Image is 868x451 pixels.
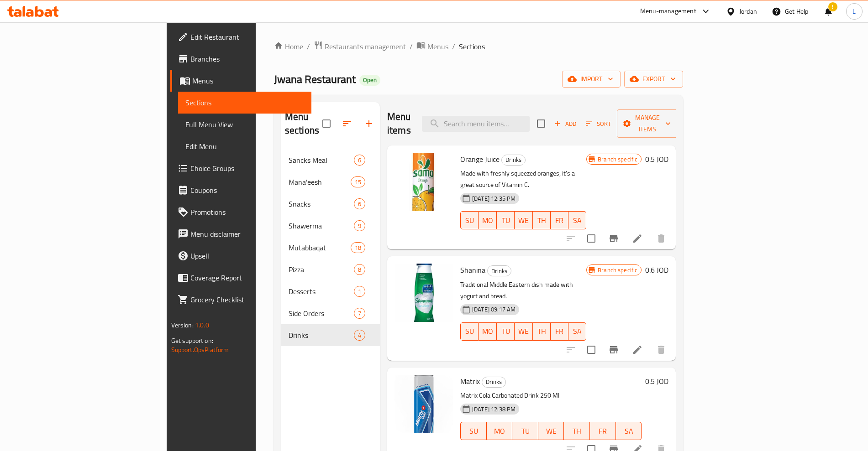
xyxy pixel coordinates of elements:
h2: Menu items [387,110,411,137]
span: Select section [531,114,551,133]
span: Edit Menu [185,141,304,152]
button: delete [650,339,672,361]
span: FR [554,325,565,338]
a: Edit menu item [632,344,643,355]
span: MO [482,214,493,227]
div: Mana'eesh15 [281,171,380,193]
span: MO [490,425,509,438]
span: SA [620,425,638,438]
div: Snacks6 [281,193,380,215]
button: SU [460,422,487,440]
span: [DATE] 12:35 PM [468,194,519,203]
span: Shawerma [289,220,354,231]
span: Restaurants management [325,41,406,52]
button: SU [460,322,479,341]
button: SU [460,211,479,229]
button: TU [497,211,515,229]
span: WE [518,214,529,227]
span: Mutabbaqat [289,242,351,253]
span: L [852,6,856,16]
button: Sort [584,117,613,131]
a: Restaurants management [314,41,406,52]
div: Mutabbaqat18 [281,237,380,259]
span: FR [554,214,565,227]
div: Sancks Meal [289,155,354,166]
span: SU [464,214,475,227]
span: Open [359,76,380,84]
span: Sections [185,97,304,108]
button: export [624,71,683,88]
li: / [410,41,413,52]
button: FR [551,322,568,341]
div: Drinks [289,330,354,341]
button: TH [564,422,590,440]
span: TH [568,425,586,438]
div: Pizza [289,264,354,275]
span: Desserts [289,286,354,297]
span: 18 [351,244,365,252]
button: FR [590,422,616,440]
button: FR [551,211,568,229]
span: 8 [354,265,365,274]
span: TU [500,214,511,227]
a: Promotions [170,201,311,223]
div: Drinks4 [281,324,380,346]
span: TU [500,325,511,338]
p: Traditional Middle Eastern dish made with yogurt and bread. [460,279,586,302]
div: items [354,264,365,275]
div: items [354,155,365,166]
span: Mana'eesh [289,176,351,187]
p: Matrix Cola Carbonated Drink 250 Ml [460,390,642,401]
span: Add item [551,117,580,131]
button: TU [497,322,515,341]
span: import [569,73,613,85]
a: Edit menu item [632,233,643,244]
div: items [354,308,365,319]
div: items [354,330,365,341]
span: SU [464,325,475,338]
span: Branches [190,53,304,64]
span: Branch specific [594,266,641,275]
span: Select to update [582,229,601,248]
a: Sections [178,92,311,114]
span: [DATE] 12:38 PM [468,405,519,414]
div: Jordan [739,6,757,16]
span: Matrix [460,374,480,388]
button: SA [616,422,642,440]
button: WE [515,211,532,229]
span: 6 [354,200,365,208]
span: Drinks [482,377,505,387]
span: SA [572,214,583,227]
a: Support.OpsPlatform [171,344,229,356]
span: Menus [192,75,304,86]
span: Sort items [580,117,617,131]
span: Drinks [488,266,511,276]
span: Side Orders [289,308,354,319]
nav: breadcrumb [274,41,684,52]
span: Branch specific [594,155,641,164]
span: 9 [354,222,365,230]
img: Matrix [395,375,453,433]
button: WE [538,422,564,440]
img: Shanina [395,264,453,322]
button: SA [568,322,586,341]
span: Edit Restaurant [190,31,304,42]
div: Snacks [289,198,354,209]
div: Drinks [487,265,511,276]
div: Menu-management [640,6,696,17]
a: Edit Menu [178,135,311,157]
button: MO [487,422,513,440]
a: Upsell [170,245,311,267]
span: Version: [171,319,194,331]
span: MO [482,325,493,338]
button: TH [533,322,551,341]
div: Shawerma9 [281,215,380,237]
div: Open [359,75,380,86]
input: search [422,116,530,132]
a: Coverage Report [170,267,311,289]
div: Sancks Meal6 [281,149,380,171]
span: WE [518,325,529,338]
span: Sort [586,119,611,129]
